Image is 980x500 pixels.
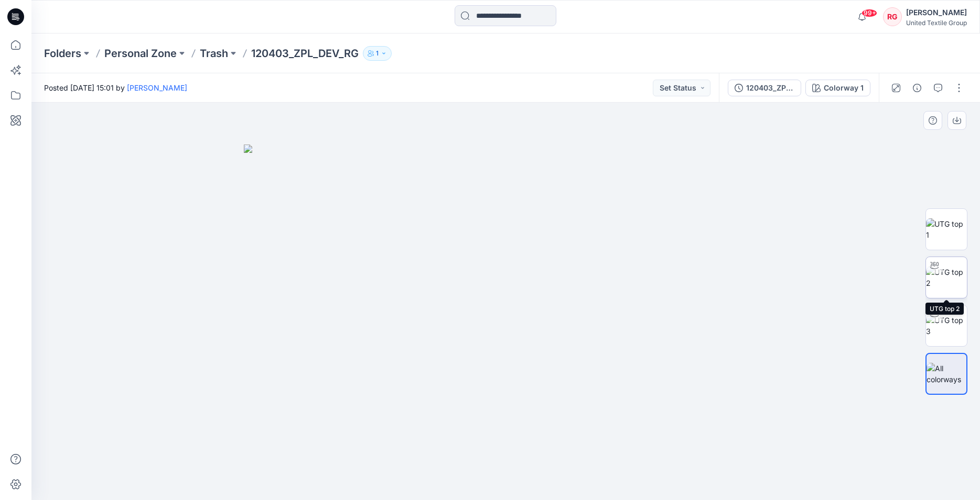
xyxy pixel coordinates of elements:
button: 1 [363,46,392,61]
img: All colorways [927,363,966,385]
a: [PERSON_NAME] [127,83,187,92]
img: UTG top 1 [926,218,967,240]
img: UTG top 3 [926,315,967,337]
a: Folders [44,46,81,61]
div: Colorway 1 [824,82,864,94]
img: UTG top 2 [926,266,967,288]
button: 120403_ZPL_DEV_RG [728,80,801,96]
a: Personal Zone [104,46,177,61]
button: Colorway 1 [805,80,870,96]
p: 120403_ZPL_DEV_RG [251,46,359,61]
div: 120403_ZPL_DEV_RG [746,82,794,94]
button: Details [909,80,925,96]
span: 99+ [861,9,877,17]
a: Trash [200,46,228,61]
div: RG [883,7,902,26]
span: Posted [DATE] 15:01 by [44,82,187,93]
div: United Textile Group [906,19,967,27]
p: 1 [376,48,379,59]
div: [PERSON_NAME] [906,6,967,19]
